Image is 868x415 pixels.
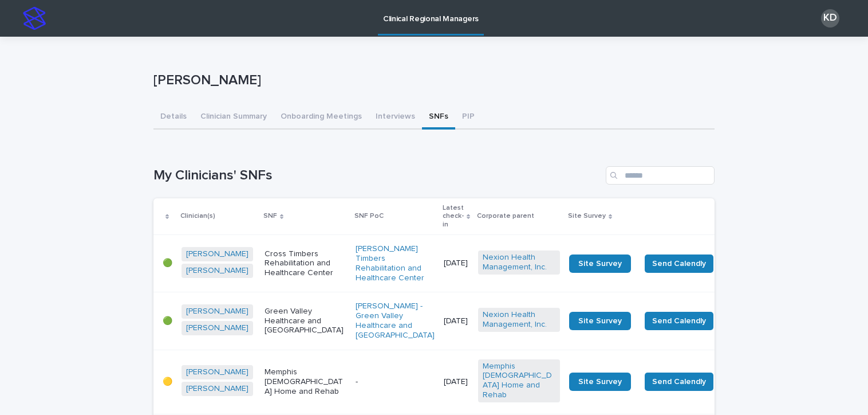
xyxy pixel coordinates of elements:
[186,384,248,394] a: [PERSON_NAME]
[274,105,369,130] button: Onboarding Meetings
[153,72,710,89] p: [PERSON_NAME]
[455,105,482,130] button: PIP
[483,362,555,400] a: Memphis [DEMOGRAPHIC_DATA] Home and Rehab
[645,312,713,330] button: Send Calendly
[578,317,622,325] span: Site Survey
[483,310,555,330] a: Nexion Health Management, Inc.
[265,367,346,396] p: Memphis [DEMOGRAPHIC_DATA] Home and Rehab
[194,105,274,130] button: Clinician Summary
[369,105,422,130] button: Interviews
[354,210,384,222] p: SNF PoC
[578,260,622,268] span: Site Survey
[483,253,555,272] a: Nexion Health Management, Inc.
[186,367,248,377] a: [PERSON_NAME]
[652,258,706,269] span: Send Calendly
[652,315,706,327] span: Send Calendly
[153,292,799,350] tr: 🟢[PERSON_NAME] [PERSON_NAME] Green Valley Healthcare and [GEOGRAPHIC_DATA][PERSON_NAME] - Green V...
[477,210,534,222] p: Corporate parent
[444,259,469,268] p: [DATE]
[180,210,215,222] p: Clinician(s)
[186,249,248,259] a: [PERSON_NAME]
[23,7,46,30] img: stacker-logo-s-only.png
[186,266,248,276] a: [PERSON_NAME]
[606,166,715,185] input: Search
[645,373,713,391] button: Send Calendly
[444,316,469,326] p: [DATE]
[569,373,631,391] a: Site Survey
[163,259,172,268] p: 🟢
[153,105,194,130] button: Details
[443,202,464,231] p: Latest check-in
[821,9,839,28] div: KD
[186,307,248,316] a: [PERSON_NAME]
[652,376,706,387] span: Send Calendly
[163,316,172,326] p: 🟢
[444,377,469,387] p: [DATE]
[265,249,346,278] p: Cross Timbers Rehabilitation and Healthcare Center
[163,377,172,387] p: 🟡
[569,312,631,330] a: Site Survey
[153,235,799,292] tr: 🟢[PERSON_NAME] [PERSON_NAME] Cross Timbers Rehabilitation and Healthcare Center[PERSON_NAME] Timb...
[645,255,713,273] button: Send Calendly
[153,350,799,414] tr: 🟡[PERSON_NAME] [PERSON_NAME] Memphis [DEMOGRAPHIC_DATA] Home and Rehab-[DATE]Memphis [DEMOGRAPHIC...
[578,378,622,386] span: Site Survey
[568,210,606,222] p: Site Survey
[356,302,435,340] a: [PERSON_NAME] - Green Valley Healthcare and [GEOGRAPHIC_DATA]
[263,210,277,222] p: SNF
[422,105,455,130] button: SNFs
[153,167,601,184] h1: My Clinicians' SNFs
[569,255,631,273] a: Site Survey
[356,244,435,283] a: [PERSON_NAME] Timbers Rehabilitation and Healthcare Center
[265,307,346,335] p: Green Valley Healthcare and [GEOGRAPHIC_DATA]
[186,323,248,333] a: [PERSON_NAME]
[356,377,435,387] p: -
